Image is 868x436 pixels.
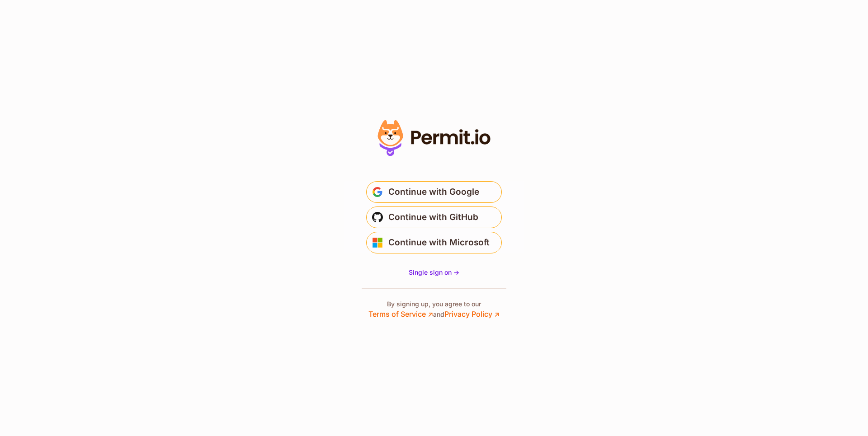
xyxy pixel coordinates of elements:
span: Continue with Microsoft [388,235,490,250]
a: Terms of Service ↗ [368,309,433,319]
a: Privacy Policy ↗ [444,309,500,319]
span: Continue with Google [388,185,479,199]
span: Continue with GitHub [388,210,478,225]
button: Continue with Microsoft [366,232,502,253]
p: By signing up, you agree to our and [368,300,500,319]
button: Continue with Google [366,181,502,203]
span: Single sign on -> [409,268,459,276]
button: Continue with GitHub [366,206,502,228]
a: Single sign on -> [409,268,459,277]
